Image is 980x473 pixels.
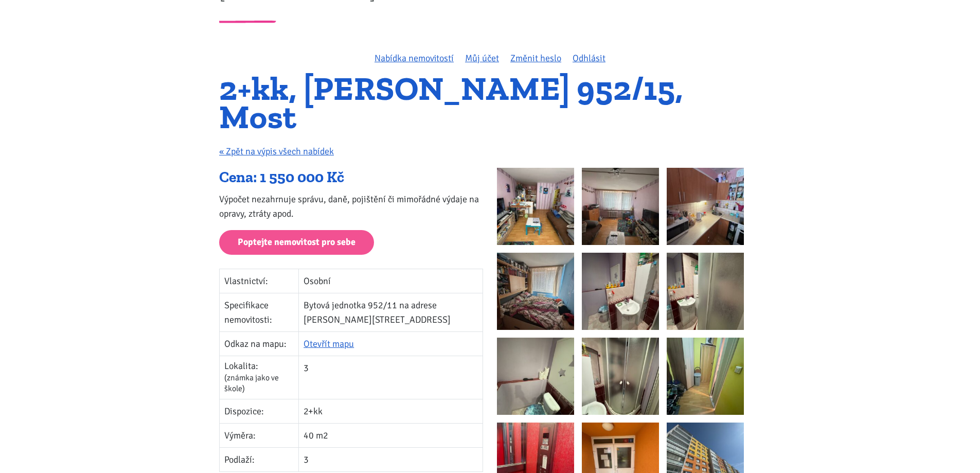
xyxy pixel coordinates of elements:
td: Osobní [299,269,483,293]
td: Podlaží: [220,448,299,472]
td: 3 [299,448,483,472]
td: Vlastnictví: [220,269,299,293]
td: Dispozice: [220,399,299,424]
a: « Zpět na výpis všech nabídek [219,146,334,157]
a: Otevřít mapu [304,338,354,349]
td: Specifikace nemovitosti: [220,293,299,332]
td: 3 [299,356,483,399]
div: Cena: 1 550 000 Kč [219,168,483,187]
a: Poptejte nemovitost pro sebe [219,230,374,255]
a: Změnit heslo [510,52,561,64]
td: 2+kk [299,399,483,424]
td: Výměra: [220,424,299,448]
span: (známka jako ve škole) [224,373,279,394]
a: Můj účet [465,52,499,64]
td: Bytová jednotka 952/11 na adrese [PERSON_NAME][STREET_ADDRESS] [299,293,483,332]
h1: 2+kk, [PERSON_NAME] 952/15, Most [219,75,761,131]
td: 40 m2 [299,424,483,448]
p: Výpočet nezahrnuje správu, daně, pojištění či mimořádné výdaje na opravy, ztráty apod. [219,192,483,221]
a: Nabídka nemovitostí [375,52,454,64]
td: Lokalita: [220,356,299,399]
a: Odhlásit [573,52,605,64]
td: Odkaz na mapu: [220,332,299,356]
